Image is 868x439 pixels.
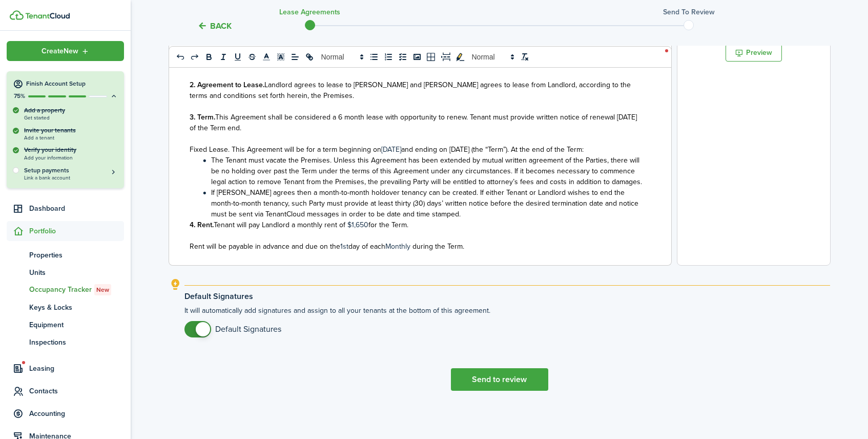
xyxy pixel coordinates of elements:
a: Inspections [7,333,124,351]
button: strike [245,51,259,63]
span: Rent will be payable in advance and due on the [190,241,340,252]
span: The Tenant must vacate the Premises. Unless this Agreement has been extended by mutual written ag... [211,155,642,187]
span: Dashboard [29,203,124,214]
i: outline [169,278,182,291]
h3: Send to review [663,7,715,17]
h3: Lease Agreements [279,7,340,17]
button: list: check [396,51,410,63]
span: day of each [348,241,385,252]
button: Open menu [7,41,124,61]
em: . [444,263,445,273]
span: Create New [42,48,78,55]
span: New [96,285,109,294]
h5: Setup payments [24,166,118,175]
strong: 3. Term. [190,112,215,123]
span: Accounting [29,408,124,419]
strong: 4. Rent. [190,219,214,230]
a: Setup paymentsLink a bank account [24,166,118,181]
span: This Agreement shall be considered a 6 month lease with opportunity to renew. Tenant must provide... [190,112,637,133]
button: redo: redo [188,51,202,63]
button: table-better [424,51,439,63]
button: Preview [726,44,782,62]
span: Fixed Lease. This Agreement will be for a term beginning on [190,144,381,155]
div: Finish Account Setup75% [7,106,124,188]
span: Landlord agrees to lease to [PERSON_NAME] and [PERSON_NAME] agrees to lease from Landlord, accord... [190,79,631,101]
button: Finish Account Setup75% [7,71,124,101]
a: Properties [7,246,124,264]
span: for the Term. [368,219,408,230]
a: Dashboard [7,198,124,218]
p: 75% [13,92,26,101]
span: Tenant will pay Landlord a monthly rent of [214,219,345,230]
h4: Finish Account Setup [26,79,118,88]
img: TenantCloud [25,13,70,19]
span: Contacts [29,386,124,396]
button: image [410,51,424,63]
explanation-description: It will automatically add signatures and assign to all your tenants at the bottom of this agreement. [184,305,830,337]
a: Units [7,264,124,281]
a: Keys & Locks [7,298,124,316]
button: undo: undo [173,51,188,63]
span: Occupancy Tracker [29,284,124,295]
a: Occupancy TrackerNew [7,281,124,298]
p: 1st Monthly [190,241,643,252]
p: $1,650 [190,219,643,230]
button: toggleMarkYellow: markYellow [453,51,467,63]
button: Back [197,21,232,31]
span: during the Term. [412,241,464,252]
strong: Lease. [243,79,264,90]
button: underline [231,51,245,63]
a: Equipment [7,316,124,333]
span: Keys & Locks [29,302,124,313]
p: [DATE] [190,144,643,155]
span: Leasing [29,363,124,374]
span: Equipment [29,320,124,330]
button: pageBreak [439,51,453,63]
button: list: bullet [367,51,381,63]
span: If [PERSON_NAME] agrees then a month-to-month holdover tenancy can be created. If either Tenant o... [211,187,638,219]
span: The first rent payment is payable to Landlord when Tenant signs this Agreement [190,263,444,273]
span: and ending on [DATE] (the “Term”). At the end of the Term: [401,144,584,155]
img: TenantCloud [10,10,24,20]
span: Link a bank account [24,175,118,181]
button: list: ordered [381,51,396,63]
button: bold [202,51,216,63]
explanation-title: Default Signatures [184,292,830,301]
button: italic [216,51,231,63]
span: Portfolio [29,226,124,236]
button: link [302,51,317,63]
strong: 2. Agreement to [190,79,241,90]
span: Inspections [29,337,124,348]
button: Send to review [451,368,548,391]
button: clean [518,51,532,63]
span: Units [29,267,124,278]
span: Properties [29,250,124,261]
